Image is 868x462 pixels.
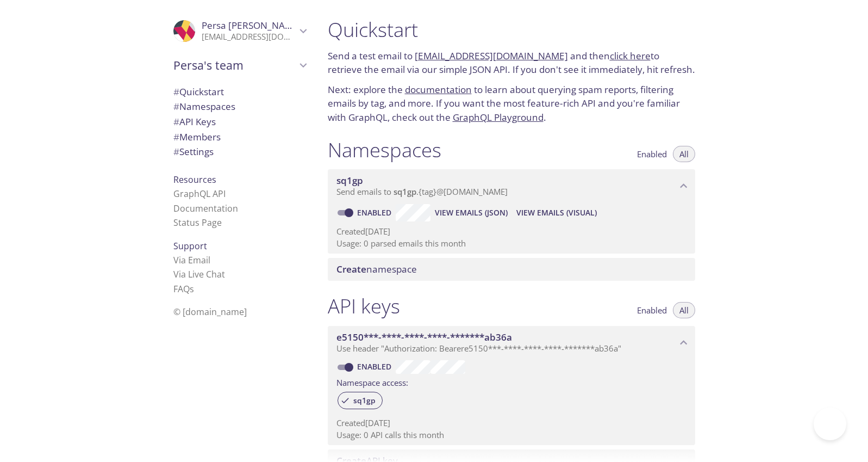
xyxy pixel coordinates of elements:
a: [EMAIL_ADDRESS][DOMAIN_NAME] [415,50,568,62]
span: sq1gp [347,396,382,405]
span: # [173,131,179,143]
div: Namespaces [165,99,315,114]
span: # [173,100,179,113]
span: # [173,115,179,128]
span: Create [336,263,366,275]
a: Status Page [173,217,222,229]
h1: Namespaces [328,138,441,162]
p: Next: explore the to learn about querying spam reports, filtering emails by tag, and more. If you... [328,83,695,125]
button: All [673,302,695,318]
div: Members [165,130,315,145]
button: All [673,146,695,162]
h1: Quickstart [328,17,695,42]
span: Resources [173,174,216,186]
a: click here [610,50,651,62]
button: View Emails (JSON) [430,204,512,221]
p: Usage: 0 parsed emails this month [336,238,686,249]
span: sq1gp [394,186,416,197]
a: FAQ [173,283,194,295]
div: sq1gp namespace [328,169,695,203]
a: Enabled [355,361,396,372]
div: Persa's team [165,51,315,79]
a: Documentation [173,202,238,214]
p: Created [DATE] [336,417,686,429]
p: Usage: 0 API calls this month [336,429,686,441]
span: Quickstart [173,85,224,98]
div: Create namespace [328,258,695,281]
a: Via Live Chat [173,268,225,280]
a: GraphQL API [173,188,226,200]
span: Namespaces [173,100,235,113]
span: View Emails (Visual) [516,206,597,219]
span: Members [173,131,221,143]
p: Send a test email to and then to retrieve the email via our simple JSON API. If you don't see it ... [328,49,695,77]
a: GraphQL Playground [453,111,544,124]
span: # [173,85,179,98]
span: Send emails to . {tag} @[DOMAIN_NAME] [336,186,508,197]
div: Quickstart [165,84,315,100]
p: [EMAIL_ADDRESS][DOMAIN_NAME] [202,32,296,42]
a: Via Email [173,254,210,266]
div: Persa Zula [165,13,315,49]
label: Namespace access: [336,374,408,390]
button: View Emails (Visual) [512,204,601,221]
button: Enabled [630,302,673,318]
h1: API keys [328,294,400,318]
span: s [190,283,194,295]
iframe: Help Scout Beacon - Open [814,408,846,440]
a: documentation [405,83,472,96]
div: sq1gp [338,392,383,409]
span: View Emails (JSON) [435,206,508,219]
span: sq1gp [336,174,363,187]
span: Persa [PERSON_NAME] [202,19,302,32]
span: Settings [173,145,214,158]
span: © [DOMAIN_NAME] [173,306,247,318]
a: Enabled [355,207,396,218]
div: Team Settings [165,144,315,159]
span: API Keys [173,115,216,128]
span: Support [173,240,207,252]
button: Enabled [630,146,673,162]
span: Persa's team [173,58,296,73]
span: namespace [336,263,417,275]
p: Created [DATE] [336,226,686,237]
span: # [173,145,179,158]
div: API Keys [165,114,315,130]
